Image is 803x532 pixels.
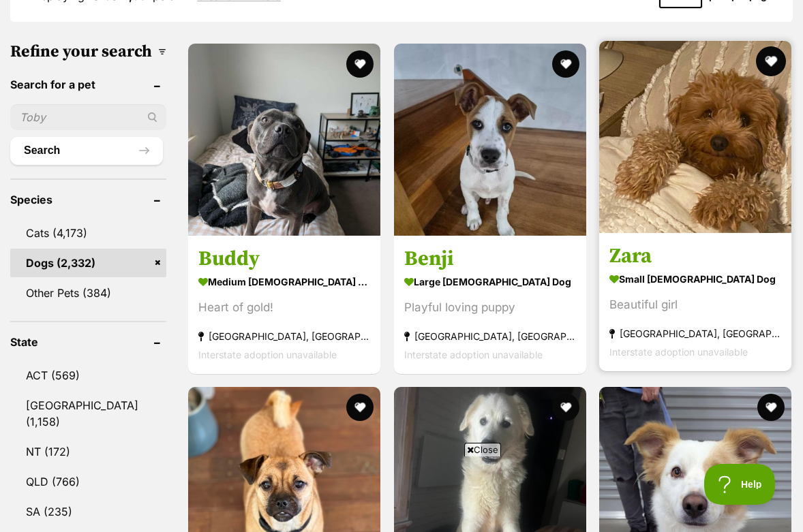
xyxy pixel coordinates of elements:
header: Search for a pet [10,78,166,91]
button: Search [10,137,163,164]
h3: Benji [404,246,576,272]
button: favourite [757,394,785,421]
header: Species [10,193,166,206]
a: ACT (569) [10,361,166,390]
a: [GEOGRAPHIC_DATA] (1,158) [10,391,166,436]
a: Benji large [DEMOGRAPHIC_DATA] Dog Playful loving puppy [GEOGRAPHIC_DATA], [GEOGRAPHIC_DATA] Inte... [394,236,586,374]
a: Other Pets (384) [10,279,166,307]
button: favourite [552,50,579,78]
strong: large [DEMOGRAPHIC_DATA] Dog [404,272,576,292]
h3: Buddy [198,246,370,272]
a: Cats (4,173) [10,219,166,247]
input: Toby [10,104,166,130]
strong: [GEOGRAPHIC_DATA], [GEOGRAPHIC_DATA] [609,324,781,343]
button: favourite [347,394,374,421]
strong: [GEOGRAPHIC_DATA], [GEOGRAPHIC_DATA] [404,327,576,345]
iframe: Help Scout Beacon - Open [704,464,776,505]
button: favourite [552,394,579,421]
a: Buddy medium [DEMOGRAPHIC_DATA] Dog Heart of gold! [GEOGRAPHIC_DATA], [GEOGRAPHIC_DATA] Interstat... [188,236,380,374]
a: NT (172) [10,437,166,466]
span: Interstate adoption unavailable [198,349,337,360]
header: State [10,336,166,348]
a: Zara small [DEMOGRAPHIC_DATA] Dog Beautiful girl [GEOGRAPHIC_DATA], [GEOGRAPHIC_DATA] Interstate ... [599,233,791,371]
strong: [GEOGRAPHIC_DATA], [GEOGRAPHIC_DATA] [198,327,370,345]
div: Playful loving puppy [404,298,576,317]
img: Zara - Poodle (Miniature) Dog [599,41,791,233]
button: favourite [347,50,374,78]
a: SA (235) [10,497,166,526]
span: Interstate adoption unavailable [404,349,543,360]
strong: medium [DEMOGRAPHIC_DATA] Dog [198,272,370,292]
span: Interstate adoption unavailable [609,346,748,358]
img: Benji - Australian Kelpie x Bull Arab Dog [394,44,586,236]
a: Dogs (2,332) [10,249,166,277]
img: Buddy - Staffordshire Bull Terrier Dog [188,44,380,236]
a: QLD (766) [10,467,166,496]
h3: Zara [609,243,781,269]
strong: small [DEMOGRAPHIC_DATA] Dog [609,269,781,289]
button: favourite [756,46,786,76]
h3: Refine your search [10,42,166,61]
div: Heart of gold! [198,298,370,317]
div: Beautiful girl [609,296,781,314]
span: Close [464,443,501,456]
